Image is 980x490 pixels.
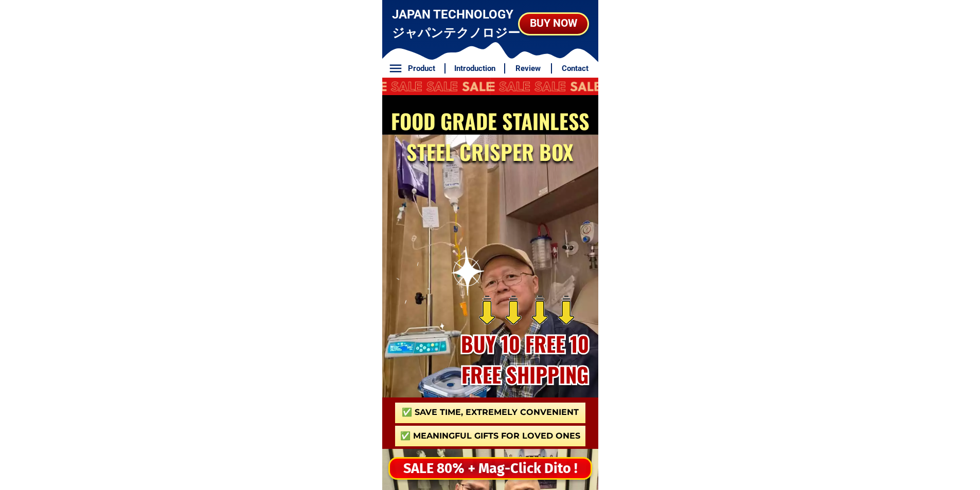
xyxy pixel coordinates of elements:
[404,63,439,75] h6: Product
[451,328,599,390] h2: BUY 10 FREE 10 FREE SHIPPING
[451,63,498,75] h6: Introduction
[558,63,593,75] h6: Contact
[395,406,585,419] h3: ✅ Save time, Extremely convenient
[511,63,546,75] h6: Review
[385,105,595,167] h2: FOOD GRADE STAINLESS STEEL CRISPER BOX
[395,430,585,442] h3: ✅ Meaningful gifts for loved ones
[392,5,521,42] h3: JAPAN TECHNOLOGY ジャパンテクノロジー
[520,15,587,32] div: BUY NOW
[390,458,591,479] div: SALE 80% + Mag-Click Dito !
